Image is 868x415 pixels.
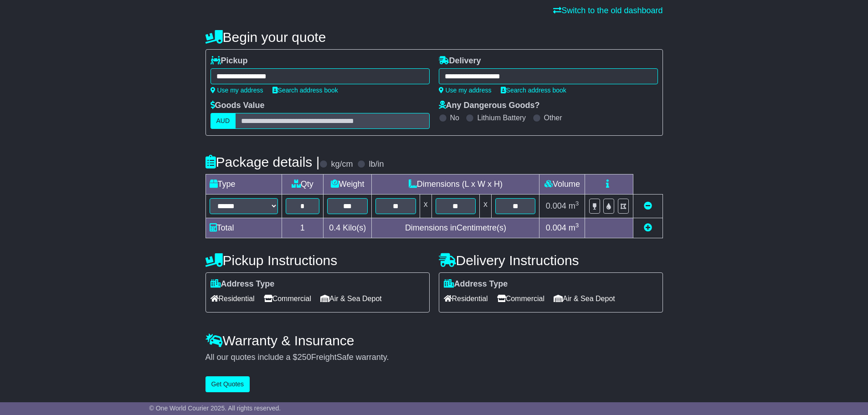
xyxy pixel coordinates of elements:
label: kg/cm [331,159,353,169]
td: Volume [539,174,585,195]
label: Pickup [211,56,248,66]
label: Goods Value [211,101,265,111]
td: Weight [324,174,372,195]
a: Search address book [272,87,338,94]
span: Residential [444,292,488,306]
h4: Package details | [205,154,320,169]
a: Switch to the old dashboard [553,6,663,15]
label: AUD [211,113,236,129]
span: m [569,201,579,210]
label: lb/in [369,159,384,169]
button: Get Quotes [205,376,250,392]
span: m [569,223,579,232]
sup: 3 [575,200,579,207]
span: 0.004 [546,223,566,232]
span: Residential [211,292,255,306]
a: Use my address [211,87,263,94]
td: Type [205,174,282,195]
span: Commercial [497,292,544,306]
label: Other [544,113,562,122]
label: No [450,113,459,122]
td: Dimensions in Centimetre(s) [372,218,539,238]
td: Kilo(s) [324,218,372,238]
span: Commercial [264,292,311,306]
td: Qty [282,174,324,195]
label: Lithium Battery [477,113,526,122]
span: 0.004 [546,201,566,210]
div: All our quotes include a $ FreightSafe warranty. [205,353,663,363]
a: Remove this item [644,201,652,210]
td: x [420,195,431,218]
label: Any Dangerous Goods? [439,101,540,111]
a: Use my address [439,87,492,94]
label: Address Type [444,279,508,289]
h4: Delivery Instructions [439,253,663,268]
td: 1 [282,218,324,238]
td: x [480,195,492,218]
h4: Begin your quote [205,30,663,45]
span: © One World Courier 2025. All rights reserved. [149,405,281,412]
label: Delivery [439,56,481,66]
td: Total [205,218,282,238]
a: Add new item [644,223,652,232]
span: 250 [298,353,311,362]
a: Search address book [501,87,566,94]
span: Air & Sea Depot [554,292,615,306]
label: Address Type [211,279,275,289]
td: Dimensions (L x W x H) [372,174,539,195]
span: Air & Sea Depot [320,292,382,306]
sup: 3 [575,222,579,229]
h4: Warranty & Insurance [205,333,663,348]
span: 0.4 [329,223,340,232]
h4: Pickup Instructions [205,253,430,268]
